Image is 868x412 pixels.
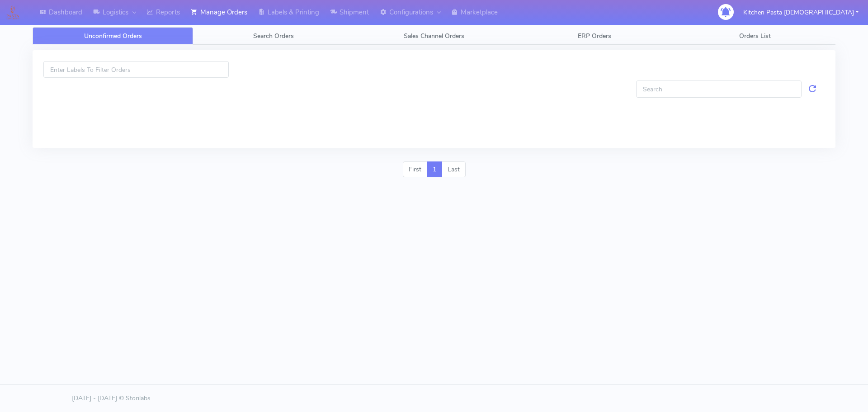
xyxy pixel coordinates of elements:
[404,32,464,40] span: Sales Channel Orders
[427,161,442,178] a: 1
[578,32,611,40] span: ERP Orders
[736,3,865,22] button: Kitchen Pasta [DEMOGRAPHIC_DATA]
[253,32,294,40] span: Search Orders
[84,32,142,40] span: Unconfirmed Orders
[33,27,835,45] ul: Tabs
[43,61,229,78] input: Enter Labels To Filter Orders
[636,81,802,97] input: Search
[739,32,771,40] span: Orders List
